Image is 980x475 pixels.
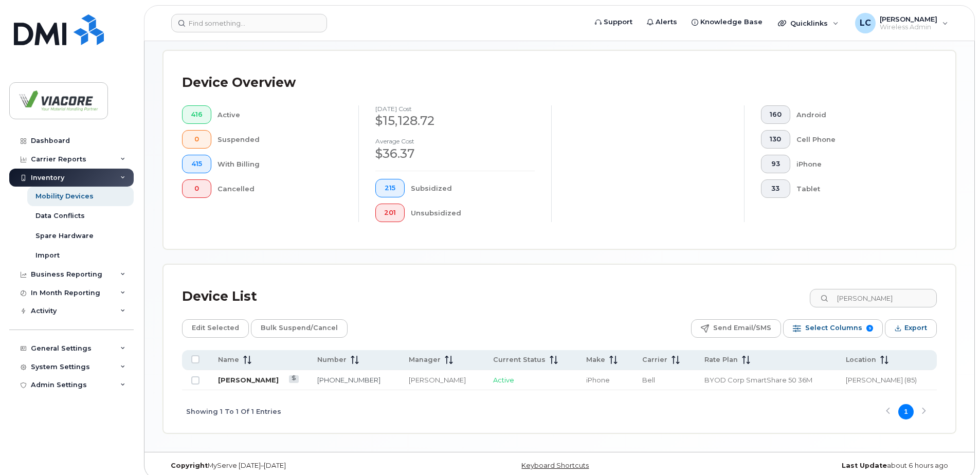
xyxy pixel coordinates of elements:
[700,17,763,27] span: Knowledge Base
[217,179,342,198] div: Cancelled
[317,376,380,384] a: [PHONE_NUMBER]
[217,130,342,149] div: Suspended
[493,355,546,364] span: Current Status
[770,160,782,168] span: 93
[704,355,738,364] span: Rate Plan
[691,319,781,338] button: Send Email/SMS
[796,105,921,124] div: Android
[684,12,770,32] a: Knowledge Base
[761,155,790,173] button: 93
[182,179,211,198] button: 0
[375,105,535,112] h4: [DATE] cost
[191,111,203,119] span: 416
[846,355,876,364] span: Location
[375,145,535,162] div: $36.37
[409,375,475,385] div: [PERSON_NAME]
[810,289,937,307] input: Search Device List ...
[656,17,677,27] span: Alerts
[191,185,203,193] span: 0
[842,462,887,469] strong: Last Update
[163,462,427,470] div: MyServe [DATE]–[DATE]
[182,283,257,310] div: Device List
[409,355,441,364] span: Manager
[251,319,348,338] button: Bulk Suspend/Cancel
[866,325,873,332] span: 9
[218,355,239,364] span: Name
[904,320,927,336] span: Export
[860,17,871,29] span: LC
[642,355,667,364] span: Carrier
[182,319,249,338] button: Edit Selected
[586,355,605,364] span: Make
[218,376,279,384] a: [PERSON_NAME]
[790,19,828,27] span: Quicklinks
[588,12,640,32] a: Support
[848,13,955,33] div: Lyndon Calapini
[642,376,655,384] span: Bell
[805,320,862,336] span: Select Columns
[217,155,342,173] div: With Billing
[384,184,396,192] span: 215
[182,69,296,96] div: Device Overview
[704,376,812,384] span: BYOD Corp SmartShare 50 36M
[411,204,535,222] div: Unsubsidized
[898,404,914,419] button: Page 1
[261,320,338,336] span: Bulk Suspend/Cancel
[761,105,790,124] button: 160
[771,13,846,33] div: Quicklinks
[182,155,211,173] button: 415
[846,376,917,384] span: [PERSON_NAME] (85)
[521,462,589,469] a: Keyboard Shortcuts
[493,376,514,384] span: Active
[604,17,632,27] span: Support
[761,179,790,198] button: 33
[692,462,956,470] div: about 6 hours ago
[375,179,405,197] button: 215
[182,130,211,149] button: 0
[171,14,327,32] input: Find something...
[770,135,782,143] span: 130
[192,320,239,336] span: Edit Selected
[217,105,342,124] div: Active
[880,15,937,23] span: [PERSON_NAME]
[713,320,771,336] span: Send Email/SMS
[796,179,921,198] div: Tablet
[191,160,203,168] span: 415
[885,319,937,338] button: Export
[191,135,203,143] span: 0
[640,12,684,32] a: Alerts
[880,23,937,31] span: Wireless Admin
[289,375,299,383] a: View Last Bill
[761,130,790,149] button: 130
[186,404,281,419] span: Showing 1 To 1 Of 1 Entries
[411,179,535,197] div: Subsidized
[384,209,396,217] span: 201
[783,319,883,338] button: Select Columns 9
[770,111,782,119] span: 160
[375,138,535,144] h4: Average cost
[770,185,782,193] span: 33
[317,355,347,364] span: Number
[375,204,405,222] button: 201
[182,105,211,124] button: 416
[796,155,921,173] div: iPhone
[171,462,208,469] strong: Copyright
[586,376,610,384] span: iPhone
[375,112,535,130] div: $15,128.72
[796,130,921,149] div: Cell Phone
